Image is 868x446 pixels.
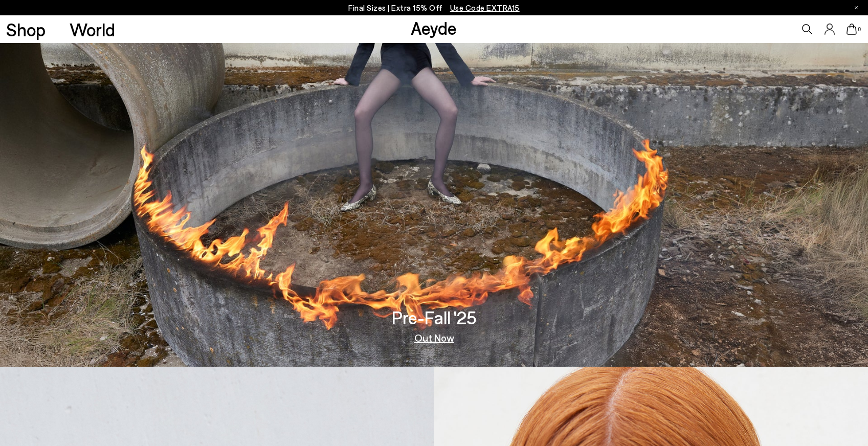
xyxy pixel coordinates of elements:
[70,20,115,38] a: World
[857,27,862,32] span: 0
[392,308,477,326] h3: Pre-Fall '25
[847,24,857,35] a: 0
[414,332,454,343] a: Out Now
[6,20,46,38] a: Shop
[450,3,520,12] span: Navigate to /collections/ss25-final-sizes
[348,2,520,14] p: Final Sizes | Extra 15% Off
[411,17,457,38] a: Aeyde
